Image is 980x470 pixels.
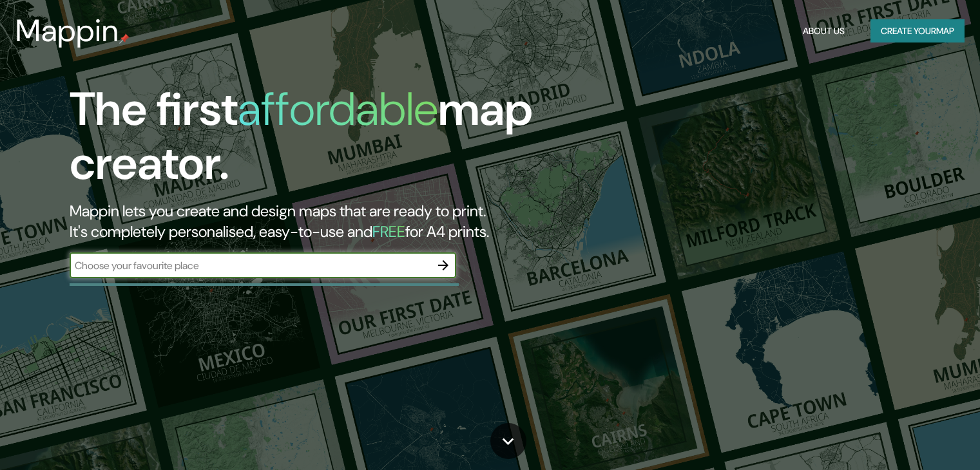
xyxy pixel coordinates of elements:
button: Create yourmap [870,19,965,43]
h2: Mappin lets you create and design maps that are ready to print. It's completely personalised, eas... [70,201,560,242]
img: mappin-pin [119,33,130,44]
h3: Mappin [15,13,119,49]
h1: affordable [238,79,438,139]
iframe: Help widget launcher [865,420,966,456]
button: About Us [798,19,850,43]
h5: FREE [372,221,405,241]
h1: The first map creator. [70,82,560,201]
input: Choose your favourite place [70,258,430,273]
